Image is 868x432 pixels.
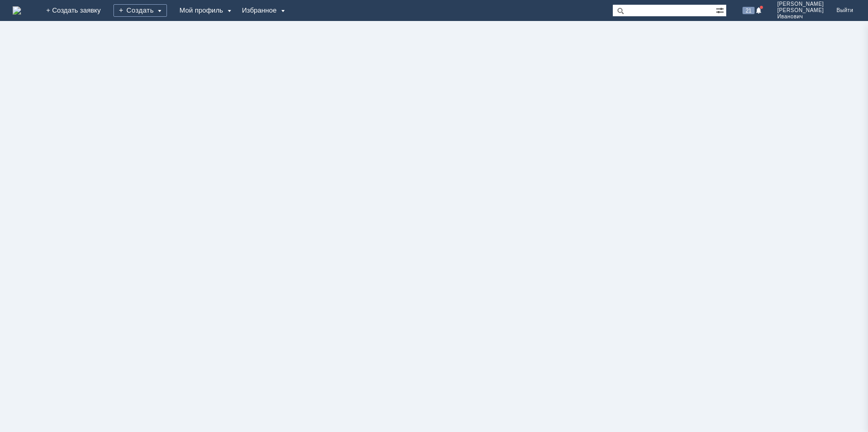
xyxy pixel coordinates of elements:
span: [PERSON_NAME] [777,7,824,14]
a: Перейти на домашнюю страницу [13,6,21,15]
span: Иванович [777,14,824,20]
div: Создать [113,4,167,17]
span: Расширенный поиск [716,5,726,15]
span: 21 [742,7,755,14]
img: logo [13,6,21,15]
span: [PERSON_NAME] [777,1,824,7]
